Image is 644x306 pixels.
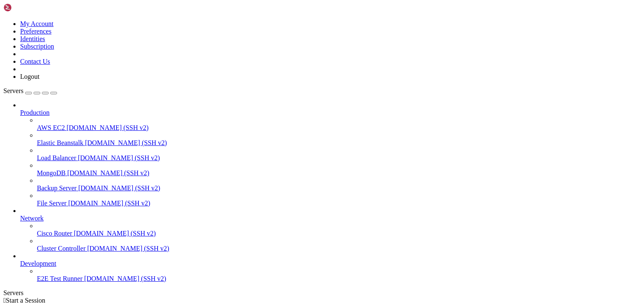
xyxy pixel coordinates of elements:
[3,3,52,12] img: Shellngn
[37,124,641,132] a: AWS EC2 [DOMAIN_NAME] (SSH v2)
[78,184,161,192] span: [DOMAIN_NAME] (SSH v2)
[37,275,83,282] span: E2E Test Runner
[20,73,39,80] a: Logout
[20,58,50,65] a: Contact Us
[20,109,49,116] span: Production
[20,260,641,267] a: Development
[37,192,641,207] li: File Server [DOMAIN_NAME] (SSH v2)
[3,289,641,297] div: Servers
[37,245,86,252] span: Cluster Controller
[37,139,83,146] span: Elastic Beanstalk
[37,139,641,147] a: Elastic Beanstalk [DOMAIN_NAME] (SSH v2)
[20,35,45,42] a: Identities
[20,215,44,222] span: Network
[37,267,641,283] li: E2E Test Runner [DOMAIN_NAME] (SSH v2)
[37,184,77,192] span: Backup Server
[20,101,641,207] li: Production
[6,297,45,304] span: Start a Session
[37,230,72,237] span: Cisco Router
[3,87,57,94] a: Servers
[37,184,641,192] a: Backup Server [DOMAIN_NAME] (SSH v2)
[37,169,65,176] span: MongoDB
[37,132,641,147] li: Elastic Beanstalk [DOMAIN_NAME] (SSH v2)
[84,275,166,282] span: [DOMAIN_NAME] (SSH v2)
[37,237,641,252] li: Cluster Controller [DOMAIN_NAME] (SSH v2)
[68,200,151,207] span: [DOMAIN_NAME] (SSH v2)
[67,169,149,176] span: [DOMAIN_NAME] (SSH v2)
[37,154,641,162] a: Load Balancer [DOMAIN_NAME] (SSH v2)
[37,245,641,252] a: Cluster Controller [DOMAIN_NAME] (SSH v2)
[3,87,23,94] span: Servers
[37,124,65,131] span: AWS EC2
[37,200,641,207] a: File Server [DOMAIN_NAME] (SSH v2)
[20,207,641,252] li: Network
[20,109,641,117] a: Production
[37,169,641,177] a: MongoDB [DOMAIN_NAME] (SSH v2)
[3,297,6,304] span: 
[85,139,167,146] span: [DOMAIN_NAME] (SSH v2)
[78,154,160,161] span: [DOMAIN_NAME] (SSH v2)
[74,230,156,237] span: [DOMAIN_NAME] (SSH v2)
[37,154,76,161] span: Load Balancer
[20,215,641,222] a: Network
[67,124,149,131] span: [DOMAIN_NAME] (SSH v2)
[20,28,52,35] a: Preferences
[37,177,641,192] li: Backup Server [DOMAIN_NAME] (SSH v2)
[20,252,641,283] li: Development
[20,20,54,27] a: My Account
[37,162,641,177] li: MongoDB [DOMAIN_NAME] (SSH v2)
[20,260,56,267] span: Development
[20,43,54,50] a: Subscription
[37,117,641,132] li: AWS EC2 [DOMAIN_NAME] (SSH v2)
[37,147,641,162] li: Load Balancer [DOMAIN_NAME] (SSH v2)
[37,222,641,237] li: Cisco Router [DOMAIN_NAME] (SSH v2)
[37,200,67,207] span: File Server
[37,275,641,283] a: E2E Test Runner [DOMAIN_NAME] (SSH v2)
[37,230,641,237] a: Cisco Router [DOMAIN_NAME] (SSH v2)
[87,245,169,252] span: [DOMAIN_NAME] (SSH v2)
